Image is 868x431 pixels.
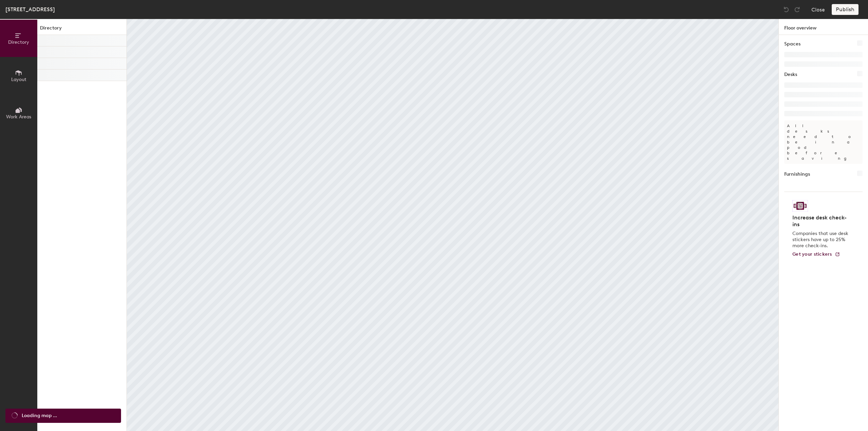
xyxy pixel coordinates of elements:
[6,114,31,120] span: Work Areas
[792,231,850,249] p: Companies that use desk stickers have up to 25% more check-ins.
[792,252,840,257] a: Get your stickers
[784,40,801,48] h1: Spaces
[792,214,850,228] h4: Increase desk check-ins
[811,4,825,15] button: Close
[784,120,863,164] p: All desks need to be in a pod before saving
[792,200,808,212] img: Sticker logo
[5,5,55,14] div: [STREET_ADDRESS]
[11,77,26,82] span: Layout
[22,412,57,419] span: Loading map ...
[784,171,810,178] h1: Furnishings
[37,24,126,35] h1: Directory
[8,39,29,45] span: Directory
[794,6,801,13] img: Redo
[784,71,797,78] h1: Desks
[127,19,778,431] canvas: Map
[792,251,832,257] span: Get your stickers
[779,19,868,35] h1: Floor overview
[783,6,790,13] img: Undo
